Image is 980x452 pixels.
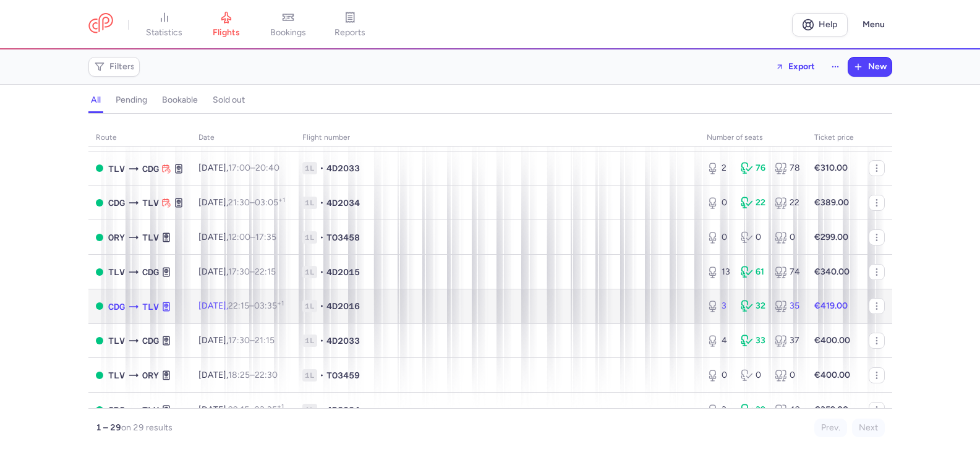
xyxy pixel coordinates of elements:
span: CDG [142,162,159,176]
button: Menu [855,13,892,36]
span: TLV [108,162,125,176]
div: 33 [741,335,765,347]
span: 4D2034 [326,404,360,416]
time: 12:00 [228,232,250,242]
span: CDG [108,403,125,417]
span: • [320,231,324,244]
span: 1L [302,300,317,312]
sup: +1 [277,299,284,307]
time: 22:15 [228,301,249,311]
span: 1L [302,404,317,416]
time: 22:15 [255,267,276,277]
span: [DATE], [198,404,284,415]
div: 22 [741,197,765,209]
strong: €340.00 [814,267,850,277]
span: TLV [108,334,125,348]
span: TLV [142,300,159,313]
span: CDG [142,334,159,348]
span: TO3459 [326,369,360,382]
span: [DATE], [198,301,284,311]
span: – [228,267,276,277]
div: 74 [775,266,799,278]
h4: bookable [162,95,198,106]
h4: pending [116,95,147,106]
span: – [228,335,275,346]
span: 4D2016 [326,300,360,312]
span: Help [819,20,837,29]
strong: €389.00 [814,197,849,208]
span: flights [213,27,240,38]
span: New [868,62,887,72]
time: 17:35 [255,232,276,242]
time: 17:30 [228,335,250,346]
strong: €299.00 [814,232,848,242]
span: bookings [270,27,306,38]
strong: €310.00 [814,163,848,173]
button: Filters [89,58,139,76]
span: • [320,404,324,416]
div: 0 [775,369,799,382]
div: 0 [707,197,731,209]
span: • [320,162,324,174]
span: [DATE], [198,163,279,173]
span: 1L [302,231,317,244]
a: bookings [257,11,319,38]
span: TLV [108,265,125,279]
a: flights [195,11,257,38]
span: [DATE], [198,370,278,380]
th: Flight number [295,129,699,147]
span: • [320,300,324,312]
span: 4D2033 [326,162,360,174]
a: CitizenPlane red outlined logo [88,13,113,36]
span: 4D2034 [326,197,360,209]
strong: 1 – 29 [96,422,121,433]
div: 13 [707,266,731,278]
strong: €359.00 [814,404,848,415]
button: Export [767,57,823,77]
span: CDG [108,196,125,210]
span: 4D2015 [326,266,360,278]
span: TO3458 [326,231,360,244]
span: [DATE], [198,197,285,208]
span: 1L [302,266,317,278]
time: 17:00 [228,163,250,173]
span: CDG [108,300,125,313]
strong: €400.00 [814,370,850,380]
time: 03:35 [254,301,284,311]
span: [DATE], [198,267,276,277]
span: – [228,163,279,173]
sup: +1 [277,403,284,411]
span: TLV [108,369,125,382]
time: 22:15 [228,404,249,415]
div: 0 [741,369,765,382]
span: reports [334,27,365,38]
span: 1L [302,162,317,174]
th: number of seats [699,129,807,147]
a: reports [319,11,381,38]
div: 32 [741,300,765,312]
div: 37 [775,335,799,347]
span: – [228,301,284,311]
span: • [320,266,324,278]
span: – [228,232,276,242]
time: 21:30 [228,197,250,208]
th: Ticket price [807,129,861,147]
button: Next [852,419,885,437]
time: 18:25 [228,370,250,380]
span: • [320,197,324,209]
span: – [228,197,285,208]
th: route [88,129,191,147]
div: 3 [707,300,731,312]
time: 22:30 [255,370,278,380]
time: 03:35 [254,404,284,415]
strong: €400.00 [814,335,850,346]
span: ORY [108,231,125,244]
div: 35 [775,300,799,312]
span: TLV [142,231,159,244]
div: 42 [775,404,799,416]
div: 2 [707,162,731,174]
span: TLV [142,196,159,210]
button: New [848,58,892,76]
div: 61 [741,266,765,278]
div: 78 [775,162,799,174]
